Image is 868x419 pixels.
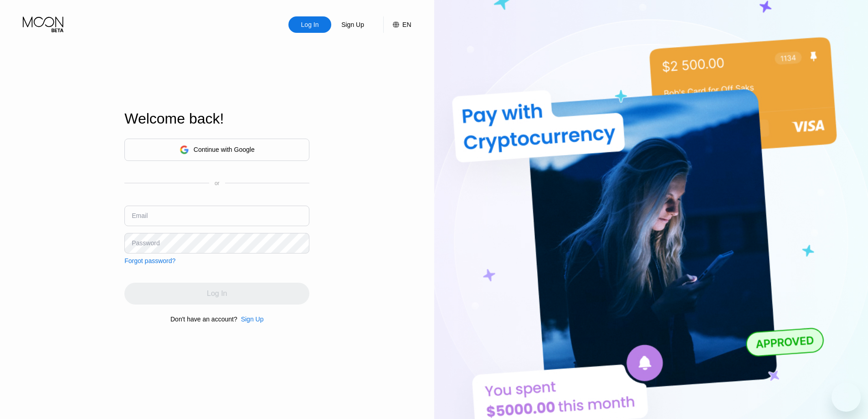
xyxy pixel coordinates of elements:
[383,16,411,33] div: EN
[132,212,148,219] div: Email
[170,316,237,323] div: Don't have an account?
[124,110,309,127] div: Welcome back!
[237,316,264,323] div: Sign Up
[132,239,159,247] div: Password
[288,16,331,33] div: Log In
[241,316,264,323] div: Sign Up
[331,16,374,33] div: Sign Up
[124,257,175,264] div: Forgot password?
[340,20,365,29] div: Sign Up
[832,383,861,412] iframe: Button to launch messaging window
[194,146,255,153] div: Continue with Google
[300,20,320,29] div: Log In
[402,21,411,28] div: EN
[215,180,220,186] div: or
[124,139,309,161] div: Continue with Google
